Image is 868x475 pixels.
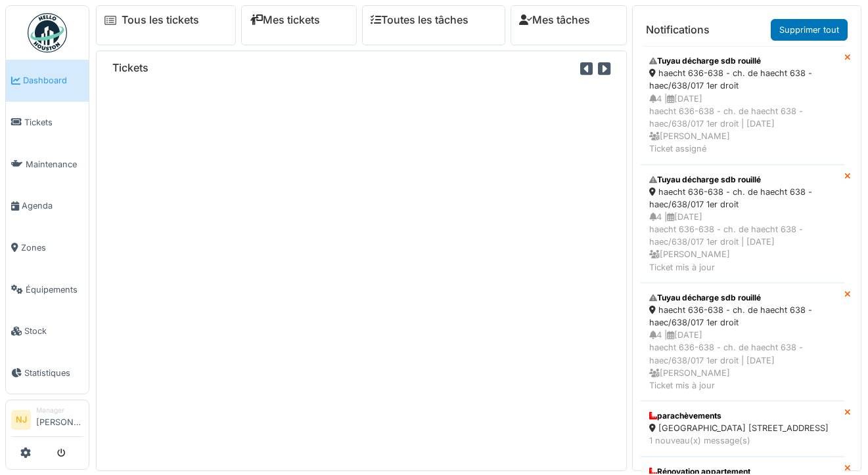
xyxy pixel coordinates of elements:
[371,14,468,26] a: Toutes les tâches
[649,292,836,304] div: Tuyau décharge sdb rouillé
[36,405,83,434] li: [PERSON_NAME]
[649,174,836,186] div: Tuyau décharge sdb rouillé
[21,241,83,254] span: Zones
[250,14,320,26] a: Mes tickets
[23,74,83,87] span: Dashboard
[6,143,89,185] a: Maintenance
[24,367,83,379] span: Statistiques
[649,329,836,392] div: 4 | [DATE] haecht 636-638 - ch. de haecht 638 - haec/638/017 1er droit | [DATE] [PERSON_NAME] Tic...
[28,13,67,52] img: Badge_color-CXgf-gQk.svg
[6,102,89,144] a: Tickets
[11,410,31,430] li: NJ
[771,19,848,41] a: Supprimer tout
[6,268,89,310] a: Équipements
[649,434,836,447] div: 1 nouveau(x) message(s)
[519,14,590,26] a: Mes tâches
[646,24,710,36] h6: Notifications
[649,186,836,211] div: haecht 636-638 - ch. de haecht 638 - haec/638/017 1er droit
[649,67,836,92] div: haecht 636-638 - ch. de haecht 638 - haec/638/017 1er droit
[6,310,89,352] a: Stock
[641,283,844,401] a: Tuyau décharge sdb rouillé haecht 636-638 - ch. de haecht 638 - haec/638/017 1er droit 4 |[DATE]h...
[22,199,83,212] span: Agenda
[641,401,844,456] a: parachèvements [GEOGRAPHIC_DATA] [STREET_ADDRESS] 1 nouveau(x) message(s)
[649,55,836,67] div: Tuyau décharge sdb rouillé
[6,227,89,269] a: Zones
[6,352,89,394] a: Statistiques
[24,116,83,129] span: Tickets
[26,283,83,296] span: Équipements
[649,93,836,155] div: 4 | [DATE] haecht 636-638 - ch. de haecht 638 - haec/638/017 1er droit | [DATE] [PERSON_NAME] Tic...
[6,185,89,227] a: Agenda
[649,422,836,434] div: [GEOGRAPHIC_DATA] [STREET_ADDRESS]
[112,62,148,74] h6: Tickets
[649,304,836,329] div: haecht 636-638 - ch. de haecht 638 - haec/638/017 1er droit
[641,46,844,164] a: Tuyau décharge sdb rouillé haecht 636-638 - ch. de haecht 638 - haec/638/017 1er droit 4 |[DATE]h...
[11,405,83,437] a: NJ Manager[PERSON_NAME]
[122,14,199,26] a: Tous les tickets
[24,325,83,337] span: Stock
[6,60,89,102] a: Dashboard
[641,165,844,283] a: Tuyau décharge sdb rouillé haecht 636-638 - ch. de haecht 638 - haec/638/017 1er droit 4 |[DATE]h...
[649,211,836,274] div: 4 | [DATE] haecht 636-638 - ch. de haecht 638 - haec/638/017 1er droit | [DATE] [PERSON_NAME] Tic...
[36,405,83,415] div: Manager
[26,158,83,171] span: Maintenance
[649,410,836,422] div: parachèvements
